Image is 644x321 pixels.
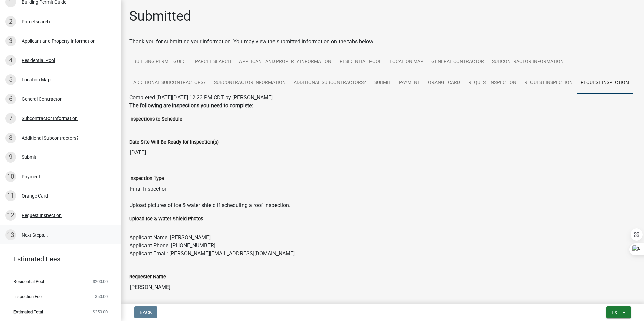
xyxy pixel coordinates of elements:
a: Subcontractor Information [488,51,568,73]
div: Residential Pool [22,58,55,63]
div: 8 [5,133,16,143]
label: Date Site Will Be Ready for Inspection(s) [129,140,219,145]
div: 9 [5,152,16,163]
span: $200.00 [93,279,108,284]
div: 6 [5,94,16,104]
span: Exit [612,310,621,315]
label: Requester Name [129,275,166,279]
div: 12 [5,210,16,221]
a: Additional Subcontractors? [129,72,210,94]
div: 3 [5,36,16,46]
p: Applicant Name: [PERSON_NAME] Applicant Phone: [PHONE_NUMBER] Applicant Email: [PERSON_NAME][EMAI... [129,234,636,258]
span: Completed [DATE][DATE] 12:23 PM CDT by [PERSON_NAME] [129,94,273,101]
a: Request Inspection [577,72,633,94]
a: Payment [395,72,424,94]
div: Thank you for submitting your information. You may view the submitted information on the tabs below. [129,38,636,46]
span: Back [140,310,152,315]
div: Subcontractor Information [22,116,78,121]
div: Location Map [22,77,51,82]
div: 4 [5,55,16,66]
span: Estimated Total [13,310,43,314]
div: General Contractor [22,97,62,101]
span: $250.00 [93,310,108,314]
h1: Submitted [129,8,191,24]
a: Orange Card [424,72,464,94]
div: Orange Card [22,193,48,198]
label: Inspections to Schedule [129,117,182,122]
a: Submit [370,72,395,94]
button: Exit [606,306,631,318]
a: Applicant and Property Information [235,51,335,73]
a: Residential Pool [335,51,386,73]
a: Request Inspection [464,72,520,94]
span: $50.00 [95,294,108,299]
div: Submit [22,155,36,159]
strong: The following are inspections you need to complete: [129,102,253,109]
a: Location Map [386,51,427,73]
div: Applicant and Property Information [22,39,96,43]
div: 2 [5,16,16,27]
a: General Contractor [427,51,488,73]
a: Estimated Fees [5,252,110,266]
div: Additional Subcontractors? [22,136,79,140]
a: Additional Subcontractors? [290,72,370,94]
div: 5 [5,74,16,85]
a: Subcontractor Information [210,72,290,94]
div: Payment [22,174,40,179]
div: Parcel search [22,19,50,24]
button: Back [134,306,157,318]
a: Building Permit Guide [129,51,191,73]
p: Upload pictures of ice & water shield if scheduling a roof inspection. [129,201,636,209]
div: 7 [5,113,16,124]
div: Request Inspection [22,213,62,218]
div: 11 [5,190,16,201]
div: 10 [5,171,16,182]
a: Request Inspection [520,72,577,94]
span: Residential Pool [13,279,44,284]
span: Inspection Fee [13,294,42,299]
label: Inspection Type [129,176,164,181]
label: Upload Ice & Water Shield Photos [129,217,203,221]
div: 13 [5,229,16,240]
a: Parcel search [191,51,235,73]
